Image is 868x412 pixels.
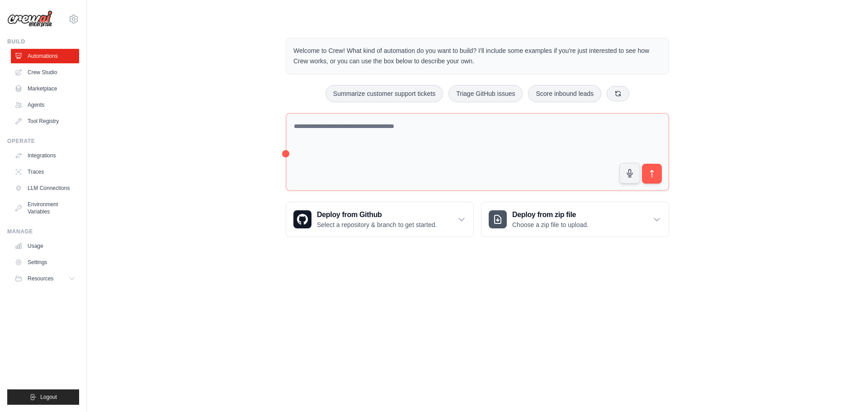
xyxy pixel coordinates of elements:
div: Build [7,38,79,45]
p: Select a repository & branch to get started. [317,220,437,229]
button: Triage GitHub issues [448,85,523,102]
h3: Deploy from zip file [512,209,589,220]
button: Resources [11,271,79,286]
p: Choose a zip file to upload. [512,220,589,229]
button: Score inbound leads [528,85,601,102]
h3: Deploy from Github [317,209,437,220]
p: Welcome to Crew! What kind of automation do you want to build? I'll include some examples if you'... [293,46,661,66]
iframe: Chat Widget [823,369,868,412]
a: Tool Registry [11,114,79,128]
button: Logout [7,389,79,405]
a: Agents [11,98,79,112]
div: Operate [7,137,79,145]
a: Traces [11,165,79,179]
a: Environment Variables [11,197,79,219]
img: Logo [7,10,52,28]
a: Crew Studio [11,65,79,80]
div: Manage [7,228,79,235]
span: Resources [28,275,53,282]
a: Integrations [11,148,79,163]
span: Logout [40,393,57,401]
a: Marketplace [11,81,79,96]
a: Settings [11,255,79,270]
a: LLM Connections [11,181,79,195]
a: Automations [11,49,79,63]
a: Usage [11,239,79,253]
button: Summarize customer support tickets [325,85,443,102]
